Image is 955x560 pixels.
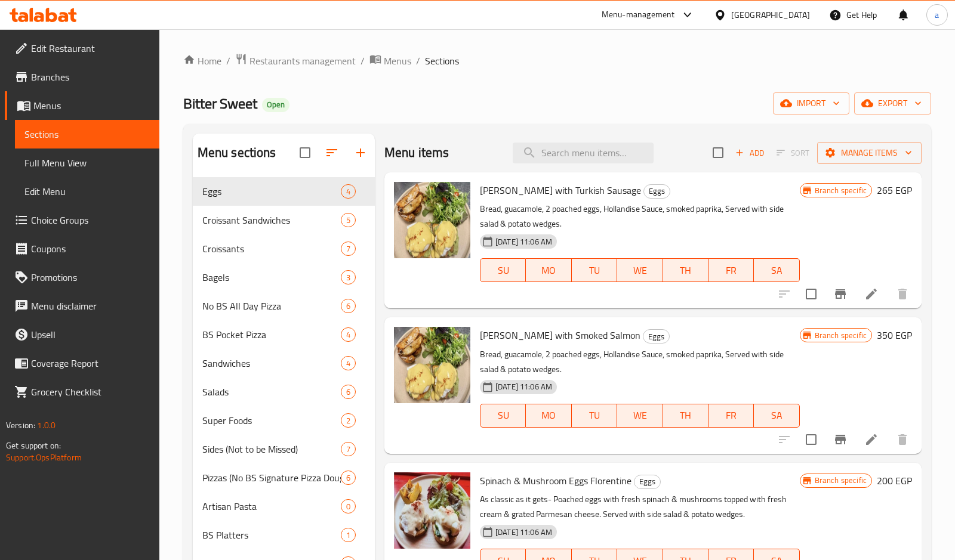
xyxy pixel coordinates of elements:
div: items [341,327,356,342]
div: items [341,299,356,313]
span: Get support on: [6,438,61,453]
div: items [341,442,356,456]
span: Sort sections [318,138,346,167]
button: export [854,92,931,115]
button: Add section [346,138,375,167]
span: Eggs [202,184,341,199]
span: [DATE] 11:06 AM [491,527,557,538]
a: Menus [369,53,411,69]
span: Sections [24,127,150,141]
a: Coverage Report [5,349,159,378]
button: Add [731,144,769,162]
span: Artisan Pasta [202,499,341,513]
span: 6 [341,472,355,484]
h2: Menu items [384,144,449,162]
a: Home [183,54,221,68]
li: / [416,54,420,68]
a: Menu disclaimer [5,292,159,320]
div: items [341,413,356,428]
span: Croissants [202,242,341,256]
a: Sections [15,120,159,148]
span: Select to update [799,281,824,307]
span: Edit Restaurant [31,41,150,55]
span: Restaurants management [249,54,356,68]
span: TU [577,262,612,279]
button: Branch-specific-item [826,280,855,308]
span: SA [759,407,794,424]
div: items [341,242,356,256]
div: Artisan Pasta0 [193,492,375,521]
span: 4 [341,329,355,341]
button: WE [617,258,663,282]
span: FR [713,262,749,279]
div: items [341,528,356,542]
span: Edit Menu [24,184,150,199]
a: Edit Restaurant [5,34,159,63]
span: 1.0.0 [37,417,56,433]
li: / [361,54,365,68]
div: Sides (Not to be Missed) [202,442,341,456]
button: TU [572,404,617,428]
span: Open [262,100,289,110]
span: Choice Groups [31,213,150,227]
div: Open [262,98,289,112]
img: Benedict with Smoked Salmon [394,327,470,403]
div: Eggs [634,475,661,489]
button: delete [888,280,917,308]
a: Edit menu item [864,432,879,447]
button: TH [663,404,708,428]
button: Manage items [817,142,922,164]
div: Super Foods [202,413,341,428]
span: Sandwiches [202,356,341,370]
a: Upsell [5,320,159,349]
button: MO [526,258,571,282]
button: SA [754,404,799,428]
button: Branch-specific-item [826,425,855,454]
span: import [783,96,840,111]
a: Coupons [5,234,159,263]
span: Salads [202,385,341,399]
div: Eggs [643,329,670,344]
input: search [513,143,654,163]
span: Bagels [202,270,341,284]
span: No BS All Day Pizza [202,299,341,313]
span: Spinach & Mushroom Eggs Florentine [480,472,631,490]
span: Upsell [31,327,150,342]
a: Full Menu View [15,148,159,177]
a: Edit menu item [864,287,879,301]
div: Croissant Sandwiches5 [193,206,375,234]
span: Eggs [644,184,670,198]
div: Eggs [643,184,670,199]
div: Super Foods2 [193,406,375,435]
span: Croissant Sandwiches [202,213,341,227]
span: Promotions [31,270,150,284]
span: SU [485,407,521,424]
span: 4 [341,358,355,369]
span: 0 [341,501,355,512]
div: BS Pocket Pizza4 [193,320,375,349]
span: Select section first [769,144,817,162]
span: Eggs [634,475,660,488]
span: TU [577,407,612,424]
img: Benedict with Turkish Sausage [394,182,470,258]
span: SA [759,262,794,279]
span: Menu disclaimer [31,299,150,313]
div: BS Platters [202,528,341,542]
span: [DATE] 11:06 AM [491,236,557,247]
div: BS Pocket Pizza [202,327,341,342]
button: TU [572,258,617,282]
button: SU [480,258,526,282]
li: / [226,54,230,68]
div: Salads6 [193,378,375,406]
span: Grocery Checklist [31,385,150,399]
span: Branches [31,70,150,84]
button: TH [663,258,708,282]
span: [PERSON_NAME] with Smoked Salmon [480,326,640,344]
div: items [341,385,356,399]
div: Sandwiches4 [193,349,375,378]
